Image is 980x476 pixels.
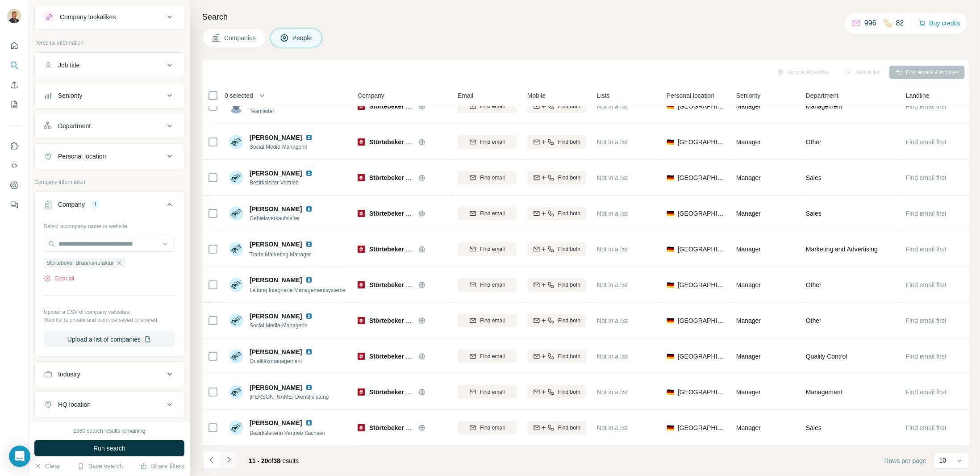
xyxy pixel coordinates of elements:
span: 🇩🇪 [667,316,674,325]
span: Personal location [667,91,714,100]
button: Quick start [7,38,21,54]
span: Störtebeker Braumanufaktur [369,174,454,181]
span: [GEOGRAPHIC_DATA] [678,316,726,325]
span: Find both [558,174,580,182]
span: Störtebeker Braumanufaktur [369,103,454,110]
span: Lists [597,91,610,100]
span: Department [806,91,838,100]
span: [GEOGRAPHIC_DATA] [678,209,726,218]
span: 🇩🇪 [667,245,674,254]
span: People [292,33,313,42]
img: Logo of Störtebeker Braumanufaktur [358,210,365,217]
div: Industry [58,370,80,379]
span: [GEOGRAPHIC_DATA] [678,173,726,182]
span: [PERSON_NAME] Dienstleistung [250,393,329,401]
img: Avatar [229,385,243,399]
span: 0 selected [225,91,253,100]
span: 🇩🇪 [667,352,674,361]
h4: Search [202,11,969,23]
span: Find email [480,281,505,289]
span: Sales [806,209,822,218]
span: Störtebeker Braumanufaktur [369,424,454,431]
span: Not in a list [597,138,628,146]
img: LinkedIn logo [305,241,313,248]
span: Manager [736,388,761,396]
span: Manager [736,424,761,431]
span: Sales [806,173,822,182]
div: 1980 search results remaining [74,427,146,435]
div: Department [58,121,91,130]
span: Find email [480,352,505,360]
img: LinkedIn logo [305,313,313,320]
button: Find both [527,242,586,256]
button: Department [35,115,184,137]
span: Teamleiter [250,107,316,115]
span: Manager [736,174,761,181]
span: Manager [736,281,761,288]
button: Search [7,57,21,73]
button: Buy credits [919,17,960,29]
button: Clear all [44,275,74,283]
span: [PERSON_NAME] [250,205,302,213]
button: Navigate to previous page [202,451,220,469]
span: Bezirksleiter Vertrieb [250,179,316,187]
span: [GEOGRAPHIC_DATA] [678,280,726,289]
button: Seniority [35,85,184,106]
span: Find email [480,209,505,217]
span: Find email [480,174,505,182]
div: Open Intercom Messenger [9,446,30,467]
button: Use Surfe on LinkedIn [7,138,21,154]
button: Industry [35,363,184,385]
button: Find email [458,278,517,292]
button: Find both [527,385,586,399]
button: Navigate to next page [220,451,238,469]
span: Not in a list [597,246,628,253]
span: Social Media-Managerin [250,322,316,330]
span: Find email [480,138,505,146]
span: Störtebeker Braumanufaktur [369,246,454,253]
span: 🇩🇪 [667,173,674,182]
span: Other [806,316,822,325]
span: [PERSON_NAME] [250,133,302,142]
span: [GEOGRAPHIC_DATA] [678,423,726,432]
button: Find both [527,421,586,434]
img: LinkedIn logo [305,205,313,213]
span: Run search [93,444,125,453]
span: 38 [273,457,280,464]
button: Find both [527,135,586,149]
span: Other [806,280,822,289]
span: 11 - 20 [249,457,268,464]
span: [PERSON_NAME] [250,240,302,249]
span: Manager [736,138,761,146]
img: Avatar [229,278,243,292]
button: Find both [527,207,586,220]
span: Find email first [906,281,947,288]
img: Logo of Störtebeker Braumanufaktur [358,281,365,288]
span: Marketing and Advertising [806,245,878,254]
span: Companies [224,33,257,42]
div: 1 [90,200,100,209]
div: Seniority [58,91,82,100]
span: Find email first [906,138,947,146]
p: Upload a CSV of company websites. [44,308,175,316]
button: Find email [458,135,517,149]
button: HQ location [35,394,184,415]
span: Not in a list [597,103,628,110]
span: Manager [736,246,761,253]
span: Störtebeker Braumanufaktur [369,138,454,146]
button: Find email [458,350,517,363]
img: Logo of Störtebeker Braumanufaktur [358,424,365,431]
button: Enrich CSV [7,77,21,93]
span: [PERSON_NAME] [250,383,302,392]
span: 🇩🇪 [667,280,674,289]
button: Find email [458,314,517,327]
p: 996 [864,18,876,29]
span: Manager [736,317,761,324]
span: 🇩🇪 [667,138,674,146]
span: [PERSON_NAME] [250,276,302,284]
img: LinkedIn logo [305,170,313,177]
div: Personal location [58,152,106,161]
button: Use Surfe API [7,158,21,174]
p: Your list is private and won't be saved or shared. [44,316,175,324]
span: Not in a list [597,174,628,181]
